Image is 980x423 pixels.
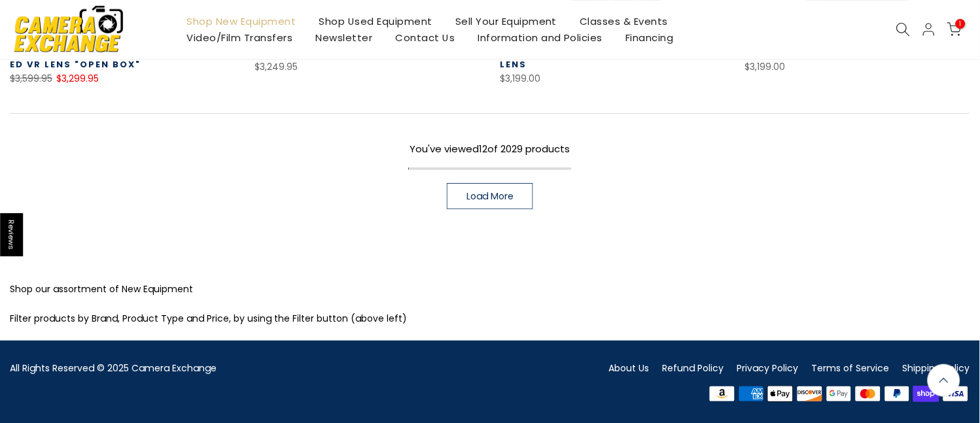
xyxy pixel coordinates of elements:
[56,71,99,87] ins: $3,299.95
[766,384,796,404] img: apple pay
[941,384,970,404] img: visa
[812,362,890,375] a: Terms of Service
[307,13,444,29] a: Shop Used Equipment
[745,59,971,75] div: $3,199.00
[947,22,962,37] a: 1
[255,59,481,75] div: $3,249.95
[912,384,941,404] img: shopify pay
[10,312,407,325] span: Filter products by Brand, Product Type and Price, by using the Filter button (above left)
[466,29,614,46] a: Information and Policies
[903,362,970,375] a: Shipping Policy
[737,362,799,375] a: Privacy Policy
[304,29,384,46] a: Newsletter
[854,384,883,404] img: master
[569,13,680,29] a: Classes & Events
[500,71,726,87] div: $3,199.00
[447,183,533,209] a: Load More
[956,19,966,29] span: 1
[175,13,307,29] a: Shop New Equipment
[10,281,970,297] p: Shop our assortment of New Equipment
[384,29,466,46] a: Contact Us
[175,29,304,46] a: Video/Film Transfers
[614,29,686,46] a: Financing
[928,364,960,397] a: Back to the top
[708,384,737,404] img: amazon payments
[737,384,766,404] img: american express
[444,13,569,29] a: Sell Your Equipment
[480,142,488,156] span: 12
[10,72,52,85] del: $3,599.95
[466,192,514,201] span: Load More
[609,362,650,375] a: About Us
[410,142,570,156] span: You've viewed of 2029 products
[824,384,854,404] img: google pay
[663,362,724,375] a: Refund Policy
[10,360,480,377] div: All Rights Reserved © 2025 Camera Exchange
[883,384,912,404] img: paypal
[796,384,825,404] img: discover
